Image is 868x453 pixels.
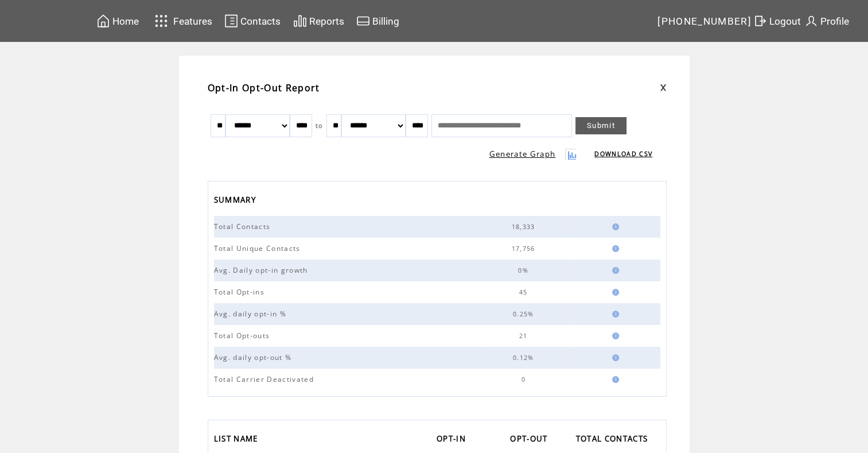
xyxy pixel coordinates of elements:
[513,354,537,362] span: 0.12%
[372,16,399,27] span: Billing
[609,289,619,296] img: help.gif
[804,14,818,28] img: profile.svg
[316,122,323,130] span: to
[803,12,851,30] a: Profile
[518,266,531,274] span: 0%
[609,267,619,274] img: help.gif
[224,14,238,28] img: contacts.svg
[594,150,652,158] a: DOWNLOAD CSV
[575,117,626,134] a: Submit
[214,243,303,253] span: Total Unique Contacts
[513,310,537,318] span: 0.25%
[214,222,274,231] span: Total Contacts
[437,431,472,450] a: OPT-IN
[214,374,317,384] span: Total Carrier Deactivated
[609,332,619,339] img: help.gif
[576,431,651,450] span: TOTAL CONTACTS
[521,375,528,384] span: 0
[609,354,619,361] img: help.gif
[437,431,469,450] span: OPT-IN
[214,431,264,450] a: LIST NAME
[609,223,619,230] img: help.gif
[214,331,273,340] span: Total Opt-outs
[214,431,261,450] span: LIST NAME
[95,12,141,30] a: Home
[510,431,550,450] span: OPT-OUT
[657,16,752,27] span: [PHONE_NUMBER]
[151,11,172,30] img: features.svg
[609,245,619,252] img: help.gif
[753,14,767,28] img: exit.svg
[293,14,307,28] img: chart.svg
[519,332,531,340] span: 21
[752,12,803,30] a: Logout
[519,288,531,296] span: 45
[214,265,311,275] span: Avg. Daily opt-in growth
[355,12,401,30] a: Billing
[309,16,344,27] span: Reports
[112,16,139,27] span: Home
[820,16,849,27] span: Profile
[510,431,553,450] a: OPT-OUT
[512,223,538,231] span: 18,333
[96,14,110,28] img: home.svg
[214,353,295,362] span: Avg. daily opt-out %
[489,149,556,159] a: Generate Graph
[291,12,346,30] a: Reports
[512,245,538,253] span: 17,756
[356,14,370,28] img: creidtcard.svg
[769,16,801,27] span: Logout
[214,192,259,211] span: SUMMARY
[173,16,212,27] span: Features
[223,12,282,30] a: Contacts
[208,82,320,94] span: Opt-In Opt-Out Report
[240,16,281,27] span: Contacts
[214,309,289,319] span: Avg. daily opt-in %
[214,287,267,297] span: Total Opt-ins
[576,431,654,450] a: TOTAL CONTACTS
[609,376,619,383] img: help.gif
[150,10,215,32] a: Features
[609,311,619,318] img: help.gif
